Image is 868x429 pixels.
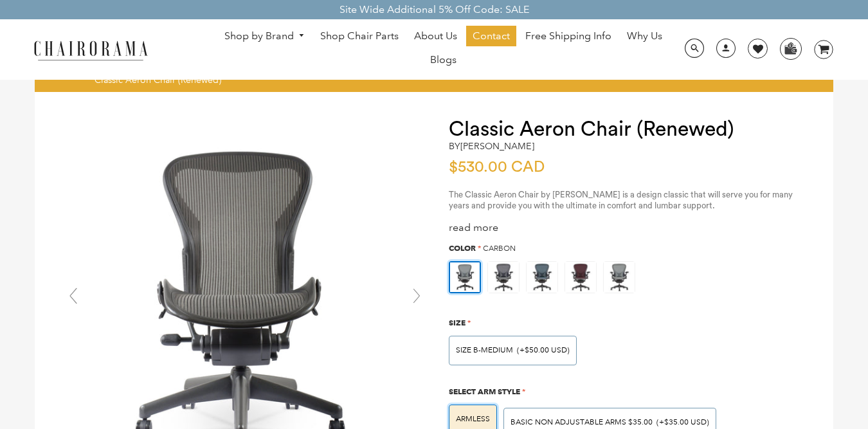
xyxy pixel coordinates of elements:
span: SIZE B-MEDIUM [456,345,513,355]
span: Free Shipping Info [525,30,611,43]
span: Blogs [430,53,457,67]
img: https://apo-admin.mageworx.com/front/img/chairorama.myshopify.com/934f279385142bb1386b89575167202... [527,262,557,293]
img: https://apo-admin.mageworx.com/front/img/chairorama.myshopify.com/ae6848c9e4cbaa293e2d516f385ec6e... [450,262,480,292]
span: $530.00 CAD [449,160,551,175]
a: Classic Aeron Chair (Renewed) - chairorama [60,295,429,307]
nav: DesktopNavigation [210,26,678,73]
img: WhatsApp_Image_2024-07-12_at_16.23.01.webp [781,39,800,58]
span: ARMLESS [456,414,490,424]
img: https://apo-admin.mageworx.com/front/img/chairorama.myshopify.com/f520d7dfa44d3d2e85a5fe9a0a95ca9... [488,262,519,293]
span: About Us [414,30,457,43]
div: read more [449,221,808,235]
a: Why Us [620,26,669,46]
a: [PERSON_NAME] [460,140,534,152]
img: https://apo-admin.mageworx.com/front/img/chairorama.myshopify.com/ae6848c9e4cbaa293e2d516f385ec6e... [604,262,635,293]
a: Shop by Brand [218,26,312,46]
a: Free Shipping Info [519,26,618,46]
h2: by [449,141,534,152]
span: Why Us [627,30,662,43]
span: Size [449,318,466,327]
span: The Classic Aeron Chair by [PERSON_NAME] is a design classic that will serve you for many years a... [449,190,793,210]
a: About Us [408,26,464,46]
h1: Classic Aeron Chair (Renewed) [449,118,808,141]
span: Carbon [483,244,516,253]
a: Shop Chair Parts [314,26,405,46]
span: BASIC NON ADJUSTABLE ARMS $35.00 [511,417,653,427]
span: Color [449,243,476,253]
span: Contact [473,30,510,43]
img: chairorama [26,39,155,61]
span: (+$35.00 USD) [656,419,709,426]
span: (+$50.00 USD) [517,347,570,354]
span: Shop Chair Parts [320,30,399,43]
a: Blogs [424,50,463,70]
a: Contact [466,26,516,46]
span: Select Arm Style [449,387,520,396]
img: https://apo-admin.mageworx.com/front/img/chairorama.myshopify.com/f0a8248bab2644c909809aada6fe08d... [565,262,596,293]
